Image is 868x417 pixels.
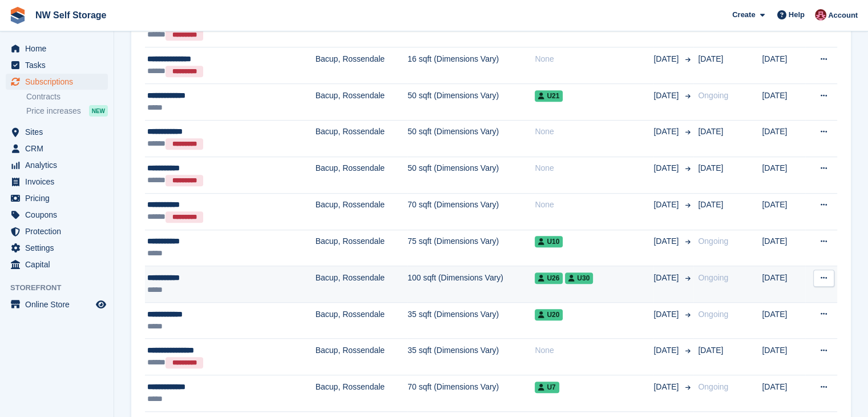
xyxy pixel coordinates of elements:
span: Help [789,9,805,21]
span: Coupons [25,207,94,223]
td: 16 sqft (Dimensions Vary) [407,47,535,84]
a: menu [6,124,108,140]
td: [DATE] [762,375,805,412]
td: [DATE] [762,302,805,339]
td: Bacup, Rossendale [316,193,408,230]
a: Preview store [94,298,108,311]
td: Bacup, Rossendale [316,230,408,266]
span: [DATE] [653,126,681,138]
a: menu [6,174,108,190]
span: U30 [565,272,593,284]
span: [DATE] [653,53,681,65]
span: U21 [535,90,563,102]
span: Analytics [25,157,94,173]
div: None [535,344,653,356]
a: menu [6,296,108,312]
span: [DATE] [653,162,681,174]
span: [DATE] [698,200,723,209]
img: Josh Vines [815,9,826,21]
div: None [535,126,653,138]
td: [DATE] [762,47,805,84]
a: menu [6,223,108,239]
td: Bacup, Rossendale [316,302,408,339]
td: Bacup, Rossendale [316,266,408,303]
div: None [535,199,653,211]
span: Sites [25,124,94,140]
a: menu [6,74,108,90]
span: Online Store [25,296,94,312]
span: Settings [25,240,94,256]
td: [DATE] [762,339,805,375]
span: [DATE] [653,344,681,356]
td: 50 sqft (Dimensions Vary) [407,157,535,193]
span: [DATE] [653,199,681,211]
span: U7 [535,382,559,393]
span: Create [732,9,755,21]
span: Ongoing [698,236,728,246]
a: menu [6,157,108,173]
td: 50 sqft (Dimensions Vary) [407,84,535,121]
td: [DATE] [762,230,805,266]
div: NEW [89,105,108,117]
span: [DATE] [698,346,723,355]
td: [DATE] [762,120,805,157]
span: U26 [535,272,563,284]
td: 70 sqft (Dimensions Vary) [407,375,535,412]
td: 50 sqft (Dimensions Vary) [407,120,535,157]
div: None [535,53,653,65]
td: 70 sqft (Dimensions Vary) [407,193,535,230]
a: menu [6,240,108,256]
span: [DATE] [653,90,681,102]
td: Bacup, Rossendale [316,47,408,84]
span: Home [25,41,94,57]
span: Capital [25,256,94,272]
td: 100 sqft (Dimensions Vary) [407,266,535,303]
span: Tasks [25,57,94,73]
span: Storefront [10,282,114,294]
span: U20 [535,309,563,320]
span: Subscriptions [25,74,94,90]
span: [DATE] [653,272,681,284]
td: 35 sqft (Dimensions Vary) [407,302,535,339]
span: Ongoing [698,273,728,282]
span: Price increases [26,106,81,117]
td: [DATE] [762,193,805,230]
a: menu [6,190,108,206]
a: menu [6,207,108,223]
a: Price increases NEW [26,105,108,117]
div: None [535,162,653,174]
img: stora-icon-8386f47178a22dfd0bd8f6a31ec36ba5ce8667c1dd55bd0f319d3a0aa187defe.svg [9,7,26,24]
a: menu [6,41,108,57]
span: U10 [535,236,563,247]
a: menu [6,256,108,272]
a: NW Self Storage [31,6,111,25]
span: [DATE] [653,381,681,393]
td: Bacup, Rossendale [316,157,408,193]
a: menu [6,141,108,157]
span: [DATE] [698,163,723,173]
span: Ongoing [698,310,728,319]
td: Bacup, Rossendale [316,120,408,157]
td: 75 sqft (Dimensions Vary) [407,230,535,266]
span: [DATE] [698,127,723,136]
a: menu [6,57,108,73]
span: Ongoing [698,91,728,100]
td: [DATE] [762,157,805,193]
span: Protection [25,223,94,239]
span: Invoices [25,174,94,190]
td: 35 sqft (Dimensions Vary) [407,339,535,375]
span: [DATE] [653,235,681,247]
td: [DATE] [762,84,805,121]
td: Bacup, Rossendale [316,84,408,121]
span: Account [828,10,858,21]
a: Contracts [26,91,108,102]
span: [DATE] [653,308,681,320]
span: [DATE] [698,54,723,63]
td: Bacup, Rossendale [316,339,408,375]
span: CRM [25,141,94,157]
span: Ongoing [698,382,728,391]
td: [DATE] [762,266,805,303]
span: Pricing [25,190,94,206]
td: Bacup, Rossendale [316,375,408,412]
